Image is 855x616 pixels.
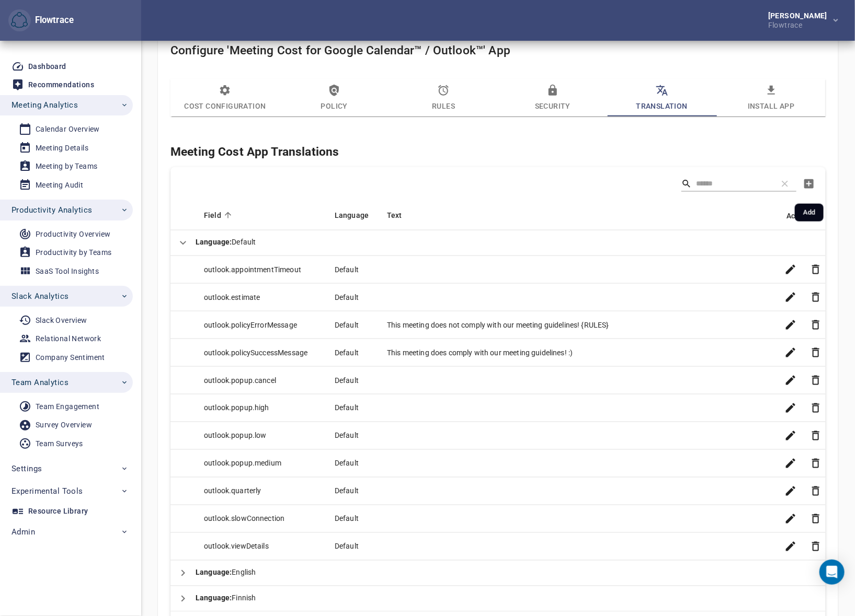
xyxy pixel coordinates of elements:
[778,479,803,504] button: Edit
[379,339,776,367] td: This meeting does comply with our meeting guidelines! :)
[196,594,232,602] b: Language :
[36,419,92,432] div: Survey Overview
[335,209,382,222] span: Language
[778,312,803,338] button: Edit
[31,14,74,27] div: Flowtrace
[803,368,828,393] button: Delete
[196,422,326,450] td: outlook.popup.low
[778,451,803,476] button: Edit
[204,209,235,222] span: Field
[803,285,828,310] button: Delete
[326,284,379,311] td: Default
[326,394,379,422] td: Default
[778,534,803,559] button: Edit
[36,332,101,345] div: Relational Network
[286,84,383,112] span: Policy
[387,209,416,222] span: Text
[36,123,100,136] div: Calendar Overview
[170,43,826,57] h4: Configure 'Meeting Cost for Google Calendar™ / Outlook™' App
[778,285,803,310] button: Edit
[778,368,803,393] button: Edit
[326,311,379,339] td: Default
[326,256,379,284] td: Default
[204,209,318,222] div: Field
[12,289,69,303] span: Slack Analytics
[36,437,83,450] div: Team Surveys
[751,9,847,32] button: [PERSON_NAME]Flowtrace
[803,423,828,448] button: Delete
[177,84,273,112] span: Cost Configuration
[803,451,828,476] button: Delete
[326,339,379,367] td: Default
[36,142,88,155] div: Meeting Details
[170,230,826,256] td: Default
[12,525,35,539] span: Admin
[778,396,803,421] button: Edit
[170,586,826,612] td: Finnish
[326,422,379,450] td: Default
[778,506,803,531] button: Edit
[12,484,83,498] span: Experimental Tools
[723,84,819,112] span: Install App
[803,479,828,504] button: Delete
[36,351,105,364] div: Company Sentiment
[196,256,326,284] td: outlook.appointmentTimeout
[196,568,232,577] b: Language :
[36,265,99,278] div: SaaS Tool Insights
[12,376,69,389] span: Team Analytics
[28,78,94,91] div: Recommendations
[196,311,326,339] td: outlook.policyErrorMessage
[36,246,111,259] div: Productivity by Teams
[12,98,78,112] span: Meeting Analytics
[803,396,828,421] button: Delete
[326,505,379,533] td: Default
[326,450,379,478] td: Default
[36,228,110,241] div: Productivity Overview
[803,257,828,282] button: Delete
[803,534,828,559] button: Delete
[681,179,692,189] svg: Search
[36,179,83,192] div: Meeting Audit
[379,311,776,339] td: This meeting does not comply with our meeting guidelines! {RULES}
[768,19,831,29] div: Flowtrace
[326,533,379,561] td: Default
[196,505,326,533] td: outlook.slowConnection
[28,505,88,518] div: Resource Library
[36,400,99,413] div: Team Engagement
[8,9,74,32] div: Flowtrace
[387,209,767,222] div: Text
[11,12,28,29] img: Flowtrace
[326,478,379,505] td: Default
[12,203,92,217] span: Productivity Analytics
[395,84,492,112] span: Rules
[196,339,326,367] td: outlook.policySuccessMessage
[768,12,831,19] div: [PERSON_NAME]
[28,60,66,73] div: Dashboard
[803,312,828,338] button: Delete
[196,284,326,311] td: outlook.estimate
[326,367,379,394] td: Default
[196,238,232,247] b: Language :
[803,506,828,531] button: Delete
[196,367,326,394] td: outlook.popup.cancel
[196,450,326,478] td: outlook.popup.medium
[196,533,326,561] td: outlook.viewDetails
[778,257,803,282] button: Edit
[613,84,710,112] span: Translation
[778,423,803,448] button: Edit
[12,462,42,475] span: Settings
[170,145,339,159] span: You can define the default language of the apps and add language specific versions of the app her...
[36,160,97,173] div: Meeting by Teams
[36,314,87,327] div: Slack Overview
[196,394,326,422] td: outlook.popup.high
[170,561,826,586] td: English
[819,560,845,585] div: Open Intercom Messenger
[504,84,601,112] span: Security
[778,340,803,365] button: Edit
[696,176,769,192] input: Search
[803,340,828,365] button: Delete
[196,478,326,505] td: outlook.quarterly
[335,209,370,222] div: Language
[8,9,31,32] button: Flowtrace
